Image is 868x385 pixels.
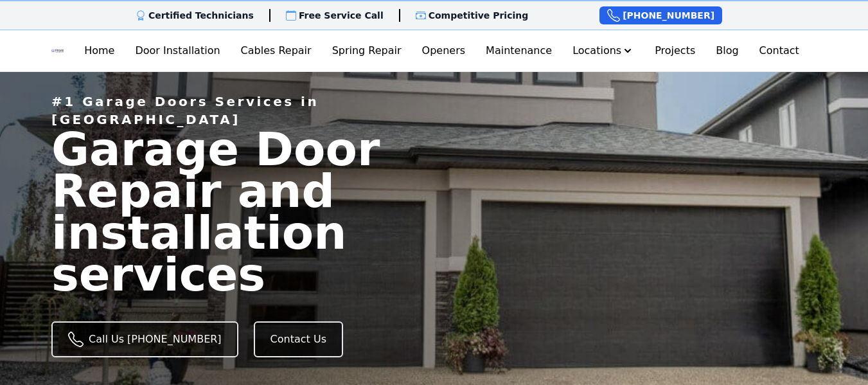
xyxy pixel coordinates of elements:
a: Projects [650,38,700,64]
a: [PHONE_NUMBER] [599,6,722,24]
p: Free Service Call [299,9,384,22]
p: #1 Garage Doors Services in [GEOGRAPHIC_DATA] [51,93,421,129]
a: Openers [417,38,471,64]
a: Contact [754,38,804,64]
p: Competitive Pricing [429,9,529,22]
a: Door Installation [130,38,225,64]
a: Spring Repair [327,38,407,64]
img: Logo [51,40,64,61]
a: Contact Us [254,321,343,357]
button: Locations [567,38,639,64]
p: Certified Technicians [148,9,254,22]
span: Garage Door Repair and installation services [51,122,380,301]
a: Call Us [PHONE_NUMBER] [51,321,238,357]
a: Blog [711,38,743,64]
a: Cables Repair [236,38,317,64]
a: Maintenance [481,38,557,64]
a: Home [79,38,120,64]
